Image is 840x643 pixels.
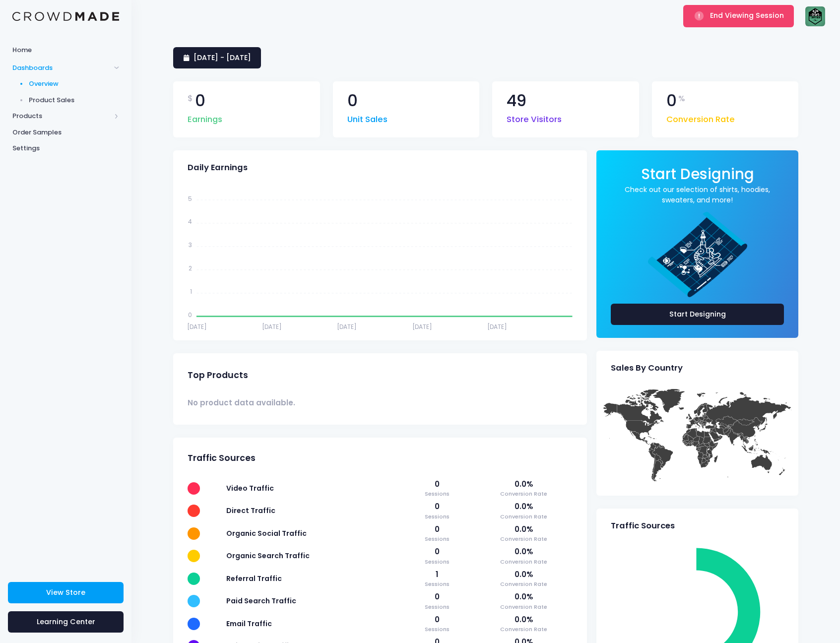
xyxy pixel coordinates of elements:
span: Learning Center [37,617,95,627]
span: Settings [12,143,119,153]
tspan: 3 [189,241,192,249]
span: Email Traffic [226,619,272,629]
span: 1 [408,569,465,580]
span: Paid Search Traffic [226,596,296,606]
span: 0.0% [475,546,572,557]
span: Conversion Rate [475,580,572,588]
span: 0 [666,93,677,109]
a: [DATE] - [DATE] [173,47,261,68]
span: Organic Social Traffic [226,528,307,538]
span: Sessions [408,535,465,543]
span: Products [12,111,111,121]
span: $ [188,93,193,105]
span: Sessions [408,625,465,634]
span: Top Products [188,370,248,381]
span: 0.0% [475,614,572,625]
button: End Viewing Session [683,5,794,27]
span: View Store [46,587,85,597]
span: 0 [408,614,465,625]
span: Conversion Rate [475,513,572,521]
span: Dashboards [12,63,111,73]
span: 0.0% [475,591,572,602]
span: 0.0% [475,501,572,512]
a: Learning Center [8,611,124,633]
a: Check out our selection of shirts, hoodies, sweaters, and more! [611,185,784,205]
span: Conversion Rate [475,535,572,543]
span: Conversion Rate [475,558,572,566]
tspan: [DATE] [187,322,207,330]
a: Start Designing [611,304,784,325]
span: Daily Earnings [188,163,248,173]
span: 0.0% [475,569,572,580]
span: Home [12,45,119,55]
span: Sessions [408,490,465,498]
span: Sales By Country [611,363,683,373]
span: Overview [29,79,120,89]
span: [DATE] - [DATE] [194,53,251,63]
img: Logo [12,12,119,21]
span: Sessions [408,603,465,611]
span: 0 [408,546,465,557]
span: Referral Traffic [226,574,282,583]
tspan: [DATE] [337,322,357,330]
tspan: 1 [190,287,192,296]
img: User [805,6,825,26]
span: Conversion Rate [475,625,572,634]
span: No product data available. [188,397,295,408]
span: Store Visitors [507,109,562,126]
tspan: 2 [189,264,192,272]
span: Sessions [408,558,465,566]
a: View Store [8,582,124,603]
tspan: 4 [188,217,192,226]
span: 0 [408,524,465,535]
span: Sessions [408,580,465,588]
span: 0 [195,93,205,109]
tspan: 0 [188,311,192,319]
span: Product Sales [29,95,120,105]
tspan: [DATE] [262,322,282,330]
span: 0 [347,93,358,109]
span: % [678,93,685,105]
tspan: 5 [188,194,192,202]
span: Organic Search Traffic [226,551,310,561]
span: Conversion Rate [475,490,572,498]
span: 0 [408,501,465,512]
span: Conversion Rate [475,603,572,611]
span: 0 [408,591,465,602]
span: 0.0% [475,479,572,490]
span: 0.0% [475,524,572,535]
span: Video Traffic [226,483,274,493]
span: Direct Traffic [226,506,275,515]
span: End Viewing Session [710,10,784,20]
span: Traffic Sources [611,521,675,531]
span: 0 [408,479,465,490]
tspan: [DATE] [412,322,432,330]
span: Start Designing [641,164,754,184]
span: Traffic Sources [188,453,256,463]
a: Start Designing [641,172,754,182]
span: 49 [507,93,526,109]
span: Order Samples [12,128,119,137]
span: Conversion Rate [666,109,735,126]
span: Unit Sales [347,109,388,126]
tspan: [DATE] [487,322,507,330]
span: Earnings [188,109,222,126]
span: Sessions [408,513,465,521]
